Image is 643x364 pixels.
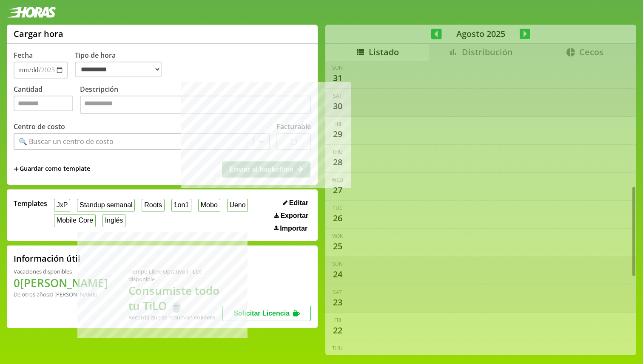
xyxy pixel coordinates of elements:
[280,212,308,220] span: Exportar
[14,253,80,264] h2: Información útil
[14,291,108,298] div: De otros años: 0 [PERSON_NAME]
[80,96,311,114] textarea: Descripción
[75,51,168,79] label: Tipo de hora
[14,28,63,40] h1: Cargar hora
[14,199,47,208] span: Templates
[75,62,162,77] select: Tipo de hora
[14,96,73,111] input: Cantidad
[200,313,216,321] b: Enero
[280,199,311,207] button: Editar
[14,164,90,174] span: +Guardar como template
[80,85,311,116] label: Descripción
[289,199,308,207] span: Editar
[233,310,290,317] span: Solicitar Licencia
[54,199,70,212] button: JxP
[19,137,114,146] div: 🔍 Buscar un centro de costo
[54,214,96,227] button: Mobile Core
[102,214,125,227] button: Inglés
[272,212,311,220] button: Exportar
[128,268,222,283] div: Tiempo Libre Optativo (TiLO) disponible
[198,199,220,212] button: Mobo
[7,7,56,18] img: logotipo
[280,225,307,232] span: Importar
[276,122,311,131] label: Facturable
[227,199,248,212] button: Ueno
[128,283,222,313] h1: Consumiste todo tu TiLO 🍵
[77,199,135,212] button: Standup semanal
[14,85,80,116] label: Cantidad
[14,268,108,275] div: Vacaciones disponibles
[171,199,191,212] button: 1on1
[14,275,108,291] h1: 0 [PERSON_NAME]
[142,199,164,212] button: Roots
[14,51,33,60] label: Fecha
[14,164,19,174] span: +
[222,306,311,321] button: Solicitar Licencia
[14,122,65,131] label: Centro de costo
[128,313,222,321] div: Recordá que se renuevan en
